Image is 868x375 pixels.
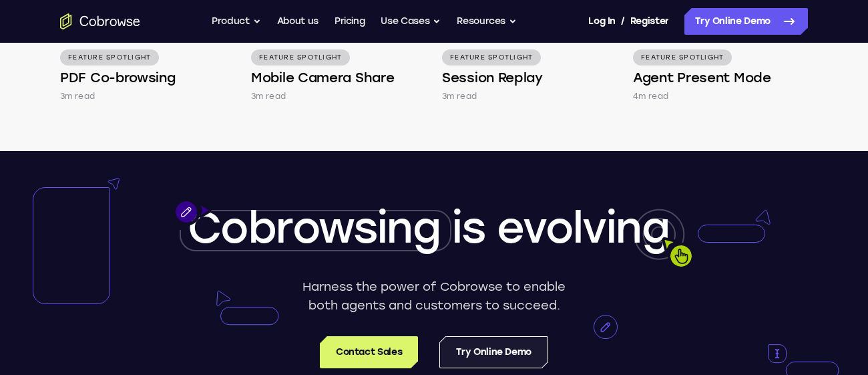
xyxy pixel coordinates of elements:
[684,8,808,35] a: Try Online Demo
[60,90,95,103] p: 3m read
[251,49,350,66] p: Feature Spotlight
[497,202,669,253] span: evolving
[251,68,394,87] h4: Mobile Camera Share
[320,336,418,368] a: Contact Sales
[60,49,159,66] p: Feature Spotlight
[212,8,261,35] button: Product
[633,49,732,66] p: Feature Spotlight
[442,49,541,66] p: Feature Spotlight
[588,8,615,35] a: Log In
[442,68,543,87] h4: Session Replay
[60,68,176,87] h4: PDF Co-browsing
[60,13,140,29] a: Go to the home page
[633,90,668,103] p: 4m read
[251,90,286,103] p: 3m read
[457,8,517,35] button: Resources
[298,277,571,315] p: Harness the power of Cobrowse to enable both agents and customers to succeed.
[335,8,365,35] a: Pricing
[633,68,771,87] h4: Agent Present Mode
[630,8,669,35] a: Register
[621,13,625,29] span: /
[439,336,548,368] a: Try Online Demo
[188,202,440,253] span: Cobrowsing
[381,8,441,35] button: Use Cases
[442,90,477,103] p: 3m read
[277,8,318,35] a: About us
